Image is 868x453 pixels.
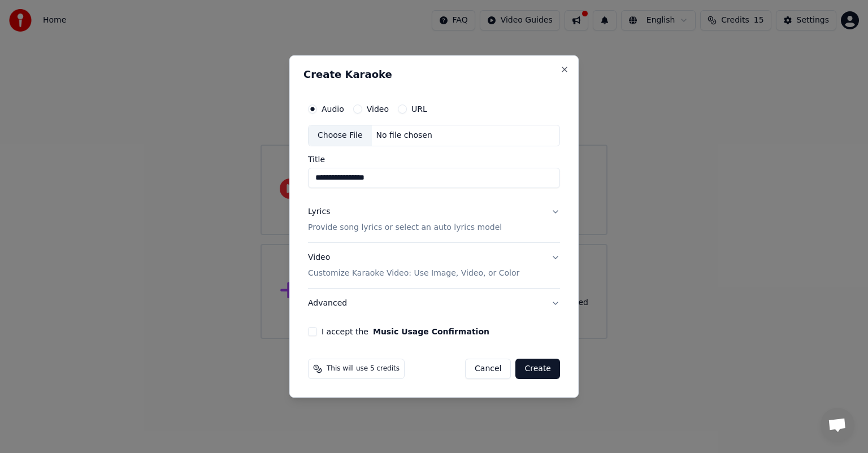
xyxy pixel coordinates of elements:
button: I accept the [373,328,489,336]
button: Advanced [308,289,560,318]
label: URL [411,105,427,113]
label: Audio [322,105,344,113]
div: Video [308,252,519,279]
label: Title [308,155,560,163]
p: Provide song lyrics or select an auto lyrics model [308,222,502,233]
label: Video [367,105,389,113]
button: LyricsProvide song lyrics or select an auto lyrics model [308,197,560,242]
h2: Create Karaoke [303,69,565,80]
span: This will use 5 credits [327,364,400,373]
div: No file chosen [372,130,437,141]
button: VideoCustomize Karaoke Video: Use Image, Video, or Color [308,243,560,288]
button: Create [515,359,560,379]
div: Lyrics [308,206,330,217]
label: I accept the [322,328,489,336]
button: Cancel [465,359,511,379]
div: Choose File [309,125,372,146]
p: Customize Karaoke Video: Use Image, Video, or Color [308,268,519,279]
